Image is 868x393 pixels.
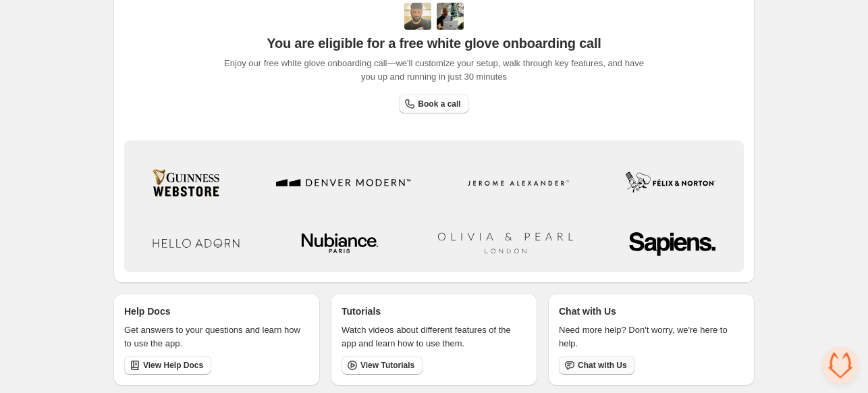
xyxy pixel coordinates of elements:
[822,347,859,384] div: Open chat
[267,35,601,51] span: You are eligible for a free white glove onboarding call
[342,356,423,375] a: View Tutorials
[143,360,203,371] span: View Help Docs
[342,323,526,350] p: Watch videos about different features of the app and learn how to use them.
[217,57,651,84] span: Enjoy our free white glove onboarding call—we'll customize your setup, walk through key features,...
[578,360,627,371] span: Chat with Us
[124,356,211,375] a: View Help Docs
[437,3,464,30] img: Prakhar
[124,323,309,350] p: Get answers to your questions and learn how to use the app.
[342,305,381,318] p: Tutorials
[404,3,431,30] img: Adi
[559,305,616,318] p: Chat with Us
[418,99,460,109] span: Book a call
[124,305,170,318] p: Help Docs
[559,323,744,350] p: Need more help? Don't worry, we're here to help.
[399,95,468,113] a: Book a call
[559,356,635,375] button: Chat with Us
[360,360,414,371] span: View Tutorials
